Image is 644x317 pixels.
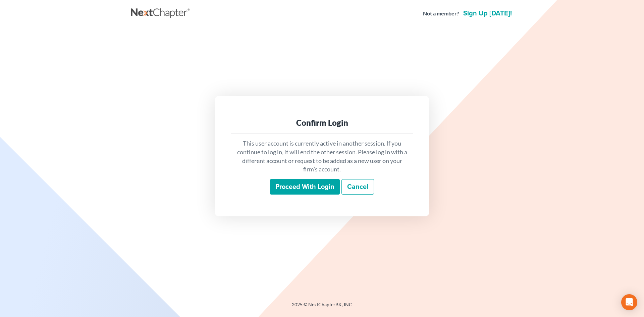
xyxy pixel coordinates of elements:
input: Proceed with login [270,179,340,195]
a: Cancel [341,179,374,195]
div: Open Intercom Messenger [621,294,637,310]
div: Confirm Login [236,117,408,128]
a: Sign up [DATE]! [462,10,513,17]
p: This user account is currently active in another session. If you continue to log in, it will end ... [236,139,408,174]
strong: Not a member? [423,10,459,17]
div: 2025 © NextChapterBK, INC [131,301,513,313]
